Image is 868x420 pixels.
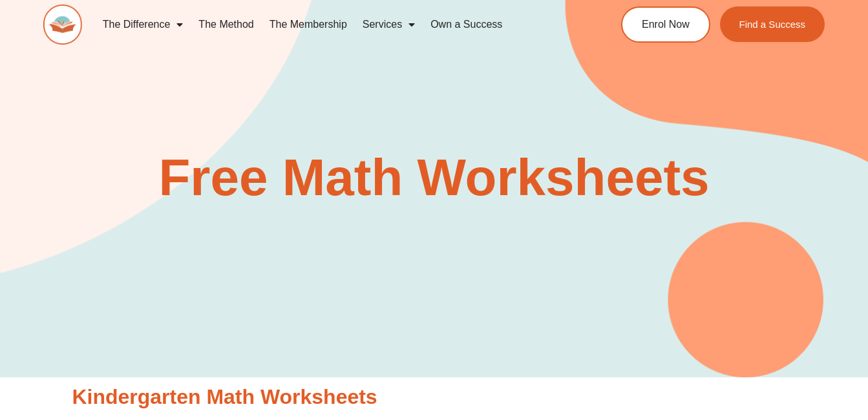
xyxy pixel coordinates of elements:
a: Own a Success [423,10,510,39]
h2: Kindergarten Math Worksheets [72,384,796,411]
a: Services [355,10,423,39]
a: The Method [191,10,261,39]
a: Enrol Now [621,6,710,43]
span: Enrol Now [642,19,690,30]
span: Find a Success [739,19,805,29]
nav: Menu [95,10,577,39]
a: The Difference [95,10,191,39]
a: Find a Success [719,6,825,42]
h2: Free Math Worksheets [66,152,803,204]
a: The Membership [262,10,355,39]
